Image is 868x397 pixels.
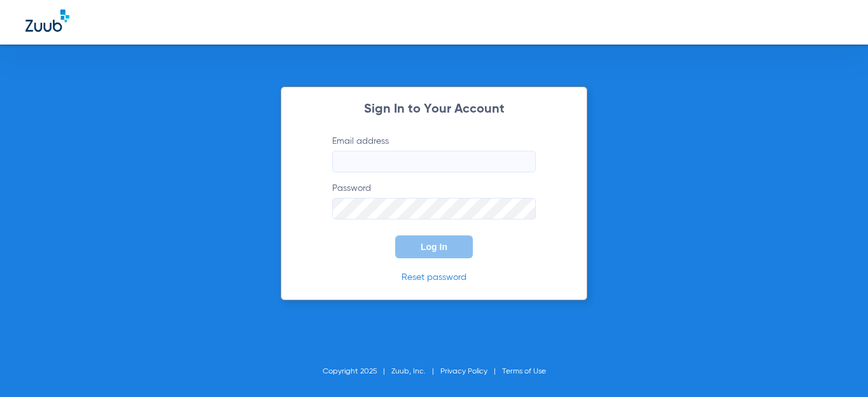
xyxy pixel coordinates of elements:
[332,198,536,219] input: Password
[421,242,447,252] span: Log In
[395,235,473,258] button: Log In
[25,10,69,32] img: Zuub Logo
[440,368,487,375] a: Privacy Policy
[391,365,440,378] li: Zuub, Inc.
[332,135,536,172] label: Email address
[804,336,868,397] iframe: Chat Widget
[323,365,391,378] li: Copyright 2025
[332,151,536,172] input: Email address
[313,103,555,116] h2: Sign In to Your Account
[402,273,466,282] a: Reset password
[332,182,536,219] label: Password
[502,368,546,375] a: Terms of Use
